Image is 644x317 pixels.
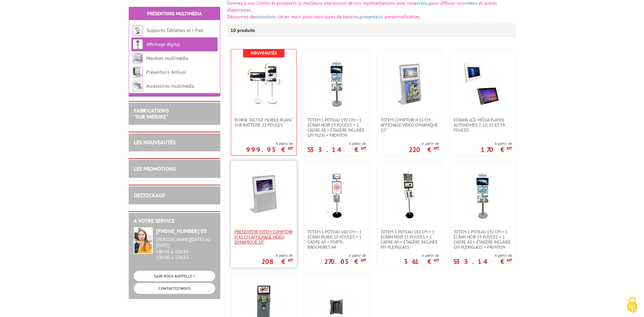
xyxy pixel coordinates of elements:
sup: HT [288,146,293,151]
img: Cookies (fenêtre modale) [624,297,641,314]
img: Borne tactile mobile blanc sur batterie 22 pouces [240,60,288,107]
p: 220 € [409,148,439,152]
span: A partir de [307,141,366,146]
img: Presentoir-Totem comptoir H 45 cm affichage vidéo dynamique 10 [240,171,288,219]
img: Supports Tablettes et i-Pad [133,25,143,35]
a: Meubles multimédia [146,55,188,61]
font: Découvrez des [227,14,257,20]
a: LES PROMOTIONS [134,165,176,172]
p: 361 € [404,260,439,264]
a: Presentoir-Totem comptoir H 45 cm affichage vidéo dynamique 10" [231,229,296,245]
a: Présentoirs Multimédia [147,11,202,17]
sup: HT [361,146,366,151]
a: LES NOUVEAUTÉS [134,139,176,146]
p: 999.95 € [246,148,293,152]
span: Ecrans LCD média Player autonomes 7, 10, 13 et 19 pouces [454,117,512,133]
span: A partir de [453,253,512,258]
sup: HT [507,257,512,263]
p: 208 € [261,260,293,264]
img: widget-service.jpg [134,227,153,254]
img: Ecrans LCD média Player autonomes 7, 10, 13 et 19 pouces [459,60,507,107]
a: ON VOUS RAPPELLE ? [134,271,215,281]
a: Accessoires multimédia [146,83,194,89]
button: Cookies (fenêtre modale) [620,294,644,317]
p: 533.14 € [453,260,512,264]
img: Meubles multimédia [133,53,143,63]
a: Ecrans LCD média Player autonomes 7, 10, 13 et 19 pouces [450,117,515,133]
img: Totem 1 poteau 182 cm + 1 écran noir 13 pouces + 1 cadre A4 + étagère inclinée PM plexiglass [386,171,434,219]
p: 10 produits [231,23,256,37]
span: A partir de [409,141,439,146]
img: Totem 1 poteau 160 cm + 1 écran blanc 10 pouces + 1 cadre A3 + porte-brochures A4 [313,171,361,219]
strong: [PHONE_NUMBER] 03 [156,228,207,234]
a: DESTOCKAGE [134,192,165,199]
a: Borne tactile mobile blanc sur batterie 22 pouces [231,117,296,128]
img: Affichage digital [133,39,143,49]
img: Accessoires multimédia [133,81,143,91]
a: solutions [257,14,276,20]
img: Totem 1 poteau 192 cm + 1 écran noir 19 pouces + 1 cadre A3 + étagère inclinée GM plexi + fronton [313,60,361,107]
span: clé en main pour tous types de besoins, [277,14,360,20]
sup: HT [434,146,439,151]
a: FABRICATIONS"Sur Mesure" [134,107,169,120]
div: 08h30 à 12h30 13h30 à 17h30 [156,237,215,260]
span: Totem 1 poteau 160 cm + 1 écran blanc 10 pouces + 1 cadre A3 + porte-brochures A4 [308,229,366,250]
h2: A votre service [134,218,215,224]
sup: HT [361,257,366,263]
span: Totem 1 poteau 192 cm + 1 écran noir 19 pouces + 1 cadre A3 + étagère inclinée GM plexiglass + fr... [454,229,512,250]
a: Présentoirs Antivol [146,69,186,75]
img: Présentoirs Antivol [133,67,143,77]
a: Affichage digital [146,41,180,47]
span: Borne tactile mobile blanc sur batterie 22 pouces [235,117,293,128]
img: Totem 1 poteau 192 cm + 1 écran noir 19 pouces + 1 cadre A3 + étagère inclinée GM plexiglass + fr... [459,171,507,219]
span: A partir de [246,141,293,146]
a: Totem 1 poteau 182 cm + 1 écran noir 13 pouces + 1 cadre A4 + étagère inclinée PM plexiglass [377,229,442,250]
span: A partir de [404,253,439,258]
a: Totem 1 poteau 160 cm + 1 écran blanc 10 pouces + 1 cadre A3 + porte-brochures A4 [304,229,369,250]
a: Totem 1 poteau 192 cm + 1 écran noir 19 pouces + 1 cadre A3 + étagère inclinée GM plexiglass + fr... [450,229,515,250]
sup: HT [434,257,439,263]
span: Presentoir-Totem comptoir H 45 cm affichage vidéo dynamique 10" [235,229,293,245]
sup: HT [288,257,293,263]
p: 533.14 € [307,148,366,152]
b: Nouveautés [251,50,277,56]
span: A partir de [324,253,366,258]
a: Totem 1 poteau 192 cm + 1 écran noir 19 pouces + 1 cadre A3 + étagère inclinée GM plexi + fronton [304,117,369,138]
span: A partir de [261,253,293,258]
span: Totem 1 poteau 192 cm + 1 écran noir 19 pouces + 1 cadre A3 + étagère inclinée GM plexi + fronton [308,117,366,138]
sup: HT [507,146,512,151]
span: personnalisables. [385,14,421,20]
img: Totem comptoir H 55 cm affichage vidéo dynamique 10 [386,60,434,107]
p: 270.05 € [324,260,366,264]
p: 170 € [481,148,512,152]
a: presentoirs [360,14,383,20]
span: Totem 1 poteau 182 cm + 1 écran noir 13 pouces + 1 cadre A4 + étagère inclinée PM plexiglass [381,229,439,250]
span: A partir de [481,141,512,146]
a: CONTACTEZ-NOUS [134,283,215,294]
a: Supports Tablettes et i-Pad [146,27,203,33]
a: Totem comptoir H 55 cm affichage vidéo dynamique 10" [377,117,442,133]
span: Totem comptoir H 55 cm affichage vidéo dynamique 10" [381,117,439,133]
div: [PERSON_NAME][DATE] au [DATE] [156,237,215,248]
